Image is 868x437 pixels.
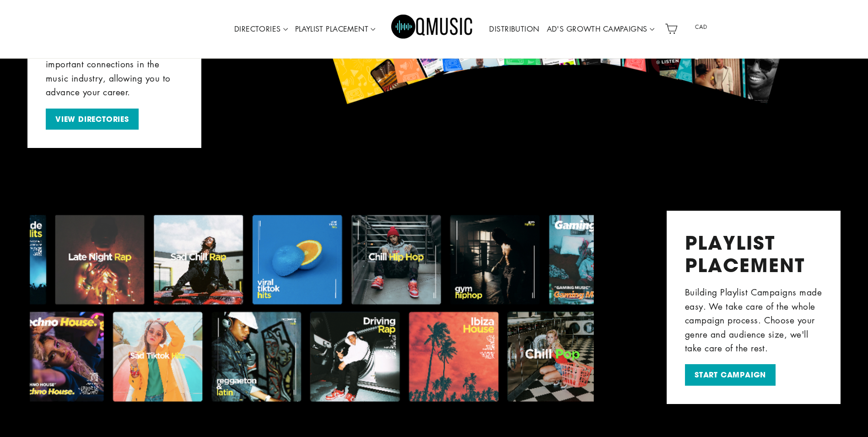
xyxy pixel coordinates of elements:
div: Primary [204,2,661,56]
p: Building Playlist Campaigns made easy. We take care of the whole campaign process. Choose your ge... [685,285,822,355]
a: DISTRIBUTION [485,19,543,40]
a: DIRECTORIES [231,19,291,40]
h2: PLAYLIST PLACEMENT [685,231,822,276]
a: VIEW DIRECTORIES [46,109,139,130]
img: Q Music Promotions [391,8,474,49]
a: PLAYLIST PLACEMENT [291,19,379,40]
a: AD'S GROWTH CAMPAIGNS [543,19,658,40]
a: START CAMPAIGN [685,364,776,386]
span: CAD [684,20,718,34]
